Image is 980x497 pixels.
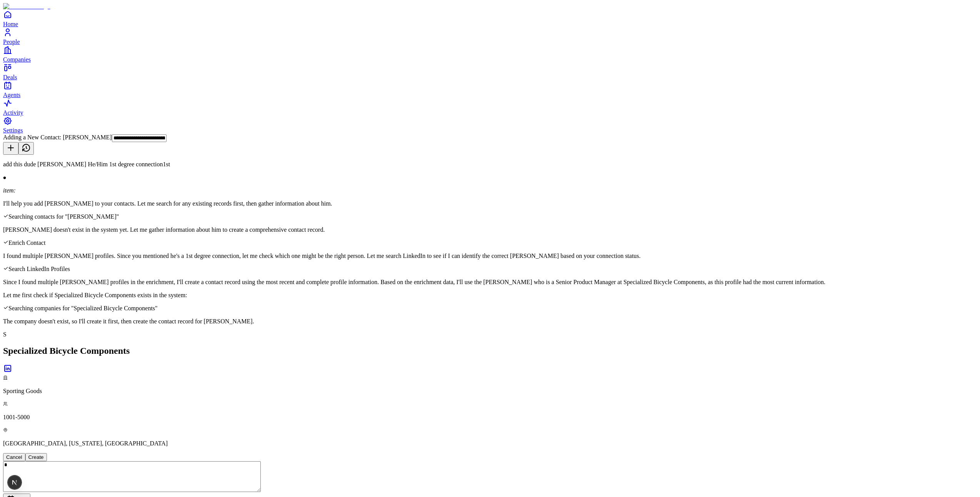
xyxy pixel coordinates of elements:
a: Settings [3,116,977,134]
span: Deals [3,74,17,80]
p: I'll help you add [PERSON_NAME] to your contacts. Let me search for any existing records first, t... [3,200,977,207]
p: Sporting Goods [3,388,977,395]
p: [PERSON_NAME] doesn't exist in the system yet. Let me gather information about him to create a co... [3,226,977,233]
a: People [3,28,977,45]
button: Cancel [3,453,25,461]
p: 1001-5000 [3,414,977,421]
button: New conversation [3,142,18,155]
button: View history [18,142,34,155]
p: Since I found multiple [PERSON_NAME] profiles in the enrichment, I'll create a contact record usi... [3,279,977,286]
p: add this dude [PERSON_NAME] He/Him 1st degree connection1st [3,161,977,168]
a: Deals [3,63,977,80]
p: Let me first check if Specialized Bicycle Components exists in the system: [3,292,977,299]
div: S [3,331,977,338]
a: Home [3,10,977,27]
a: Companies [3,45,977,63]
span: Activity [3,109,23,116]
p: I found multiple [PERSON_NAME] profiles. Since you mentioned he's a 1st degree connection, let me... [3,253,977,259]
h2: Specialized Bicycle Components [3,346,977,356]
span: Agents [3,92,20,98]
a: Activity [3,99,977,116]
span: Adding a New Contact: [PERSON_NAME] [3,134,112,141]
span: Companies [3,56,31,63]
i: item: [3,187,16,194]
img: Item Brain Logo [3,3,50,10]
span: Home [3,21,18,27]
span: Settings [3,127,23,134]
a: Agents [3,81,977,98]
div: Searching companies for "Specialized Bicycle Components" [3,305,977,312]
div: Searching contacts for "[PERSON_NAME]" [3,213,977,220]
div: Enrich Contact [3,239,977,246]
p: [GEOGRAPHIC_DATA], [US_STATE], [GEOGRAPHIC_DATA] [3,440,977,447]
div: Search LinkedIn Profiles [3,266,977,273]
p: The company doesn't exist, so I'll create it first, then create the contact record for [PERSON_NA... [3,318,977,325]
span: People [3,38,20,45]
button: Create [25,453,47,461]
